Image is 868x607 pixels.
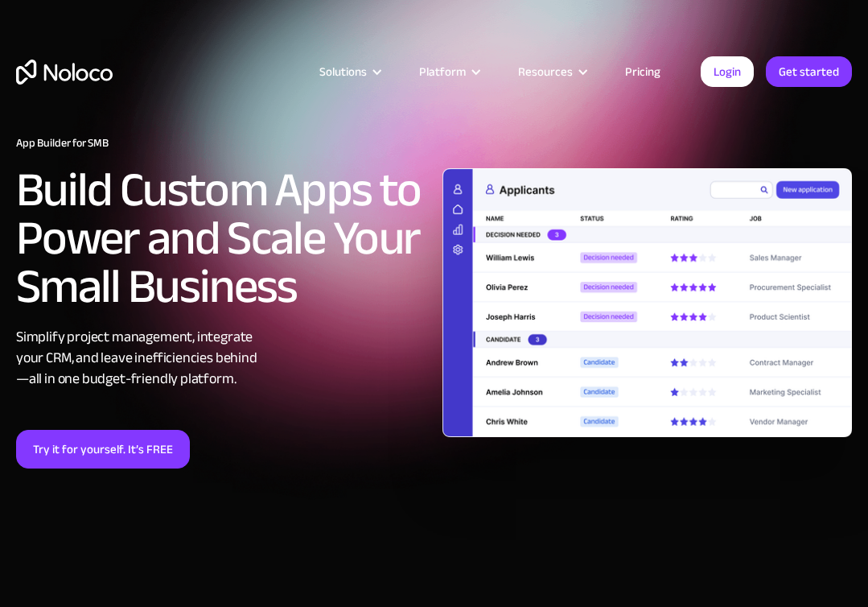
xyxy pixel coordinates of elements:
[16,166,426,311] h2: Build Custom Apps to Power and Scale Your Small Business
[399,61,498,82] div: Platform
[16,60,113,85] a: home
[766,56,852,87] a: Get started
[319,61,367,82] div: Solutions
[16,327,426,390] div: Simplify project management, integrate your CRM, and leave inefficiencies behind —all in one budg...
[701,56,754,87] a: Login
[16,430,190,469] a: Try it for yourself. It’s FREE
[498,61,605,82] div: Resources
[419,61,466,82] div: Platform
[518,61,573,82] div: Resources
[605,61,681,82] a: Pricing
[299,61,399,82] div: Solutions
